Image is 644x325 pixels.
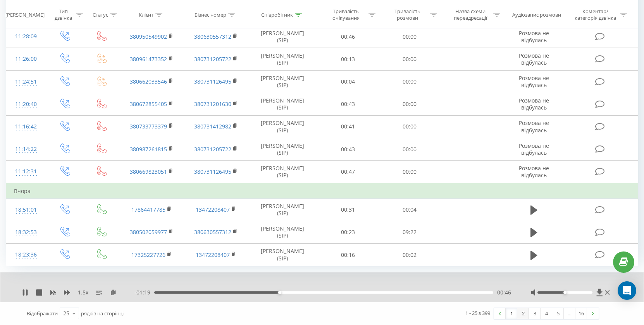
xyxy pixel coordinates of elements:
[14,97,38,112] div: 11:20:40
[317,26,379,48] td: 00:46
[130,145,167,153] a: 380987261815
[5,11,45,18] div: [PERSON_NAME]
[14,202,38,217] div: 18:51:01
[519,29,549,44] span: Розмова не відбулась
[564,308,575,319] div: …
[379,138,440,161] td: 00:00
[379,70,440,93] td: 00:00
[317,198,379,221] td: 00:31
[81,310,124,317] span: рядків на сторінці
[248,48,317,70] td: [PERSON_NAME] (SIP)
[519,52,549,66] span: Розмова не відбулась
[130,228,167,236] a: 380502059977
[248,244,317,266] td: [PERSON_NAME] (SIP)
[130,33,167,40] a: 380950549902
[14,74,38,89] div: 11:24:51
[618,281,636,300] div: Open Intercom Messenger
[512,11,561,18] div: Аудіозапис розмови
[6,183,638,199] td: Вчора
[519,142,549,156] span: Розмова не відбулась
[379,115,440,138] td: 00:00
[519,97,549,111] span: Розмова не відбулась
[14,164,38,179] div: 11:12:31
[194,145,231,153] a: 380731205722
[317,161,379,183] td: 00:47
[519,164,549,179] span: Розмова не відбулась
[131,206,165,213] a: 17864417785
[14,247,38,262] div: 18:23:36
[317,93,379,115] td: 00:43
[130,100,167,108] a: 380672855405
[278,291,281,294] div: Accessibility label
[93,11,108,18] div: Статус
[379,26,440,48] td: 00:00
[387,8,428,21] div: Тривалість розмови
[541,308,552,319] a: 4
[14,51,38,67] div: 11:26:00
[317,138,379,161] td: 00:43
[575,308,587,319] a: 16
[194,168,231,175] a: 380731126495
[248,70,317,93] td: [PERSON_NAME] (SIP)
[63,310,69,317] div: 25
[195,11,226,18] div: Бізнес номер
[248,221,317,243] td: [PERSON_NAME] (SIP)
[130,168,167,175] a: 380669823051
[379,93,440,115] td: 00:00
[573,8,618,21] div: Коментар/категорія дзвінка
[248,198,317,221] td: [PERSON_NAME] (SIP)
[78,289,88,296] span: 1.5 x
[552,308,564,319] a: 5
[379,244,440,266] td: 00:02
[131,251,165,258] a: 17325227726
[450,8,491,21] div: Назва схеми переадресації
[130,123,167,130] a: 380733773379
[194,33,231,40] a: 380630557312
[27,310,58,317] span: Відображати
[317,244,379,266] td: 00:16
[379,161,440,183] td: 00:00
[196,251,230,258] a: 13472208407
[529,308,541,319] a: 3
[14,142,38,157] div: 11:14:22
[248,138,317,161] td: [PERSON_NAME] (SIP)
[130,55,167,63] a: 380961473352
[506,308,517,319] a: 1
[379,221,440,243] td: 09:22
[379,48,440,70] td: 00:00
[517,308,529,319] a: 2
[317,115,379,138] td: 00:41
[194,123,231,130] a: 380731412982
[196,206,230,213] a: 13472208407
[14,225,38,240] div: 18:32:53
[317,70,379,93] td: 00:04
[317,48,379,70] td: 00:13
[134,289,154,296] span: - 01:19
[52,8,74,21] div: Тип дзвінка
[14,119,38,134] div: 11:16:42
[519,119,549,133] span: Розмова не відбулась
[317,221,379,243] td: 00:23
[465,309,490,317] div: 1 - 25 з 399
[194,78,231,85] a: 380731126495
[563,291,567,294] div: Accessibility label
[248,161,317,183] td: [PERSON_NAME] (SIP)
[194,55,231,63] a: 380731205722
[14,29,38,44] div: 11:28:09
[325,8,367,21] div: Тривалість очікування
[248,93,317,115] td: [PERSON_NAME] (SIP)
[519,74,549,89] span: Розмова не відбулась
[497,289,511,296] span: 00:46
[194,100,231,108] a: 380731201630
[130,78,167,85] a: 380662033546
[261,11,293,18] div: Співробітник
[379,198,440,221] td: 00:04
[194,228,231,236] a: 380630557312
[248,115,317,138] td: [PERSON_NAME] (SIP)
[139,11,153,18] div: Клієнт
[248,26,317,48] td: [PERSON_NAME] (SIP)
